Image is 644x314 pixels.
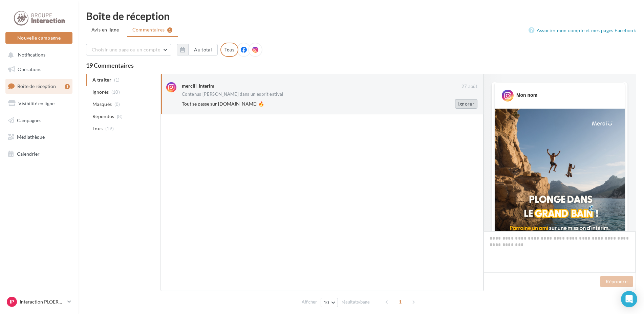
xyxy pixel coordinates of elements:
[5,32,72,44] button: Nouvelle campagne
[5,295,72,308] a: IP Interaction PLOERMEL
[516,92,537,98] div: Mon nom
[4,62,74,76] a: Opérations
[86,11,636,21] div: Boîte de réception
[182,83,214,89] div: merciii_interim
[324,300,329,305] span: 10
[111,89,120,95] span: (10)
[91,26,119,33] span: Avis en ligne
[17,117,41,123] span: Campagnes
[92,125,103,132] span: Tous
[92,113,114,120] span: Répondus
[65,84,70,89] div: 1
[321,298,338,307] button: 10
[17,151,40,157] span: Calendrier
[302,299,317,305] span: Afficher
[182,101,264,107] span: Tout se passe sur [DOMAIN_NAME] 🔥
[600,276,633,287] button: Répondre
[117,114,123,119] span: (8)
[10,298,14,305] span: IP
[105,126,114,131] span: (19)
[455,99,477,109] button: Ignorer
[177,44,218,55] button: Au total
[18,52,45,58] span: Notifications
[4,96,74,111] a: Visibilité en ligne
[114,102,120,107] span: (0)
[17,83,56,89] span: Boîte de réception
[4,147,74,161] a: Calendrier
[4,130,74,144] a: Médiathèque
[395,296,406,307] span: 1
[18,100,55,106] span: Visibilité en ligne
[220,43,238,57] div: Tous
[17,134,45,140] span: Médiathèque
[188,44,218,55] button: Au total
[461,84,477,90] span: 27 août
[182,92,283,96] div: Contenus [PERSON_NAME] dans un esprit estival
[92,47,160,52] span: Choisir une page ou un compte
[20,298,65,305] p: Interaction PLOERMEL
[86,62,636,68] div: 19 Commentaires
[92,89,109,95] span: Ignorés
[342,299,370,305] span: résultats/page
[529,26,636,35] a: Associer mon compte et mes pages Facebook
[18,66,41,72] span: Opérations
[92,101,112,108] span: Masqués
[4,113,74,128] a: Campagnes
[621,291,637,307] div: Open Intercom Messenger
[4,79,74,93] a: Boîte de réception1
[86,44,171,55] button: Choisir une page ou un compte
